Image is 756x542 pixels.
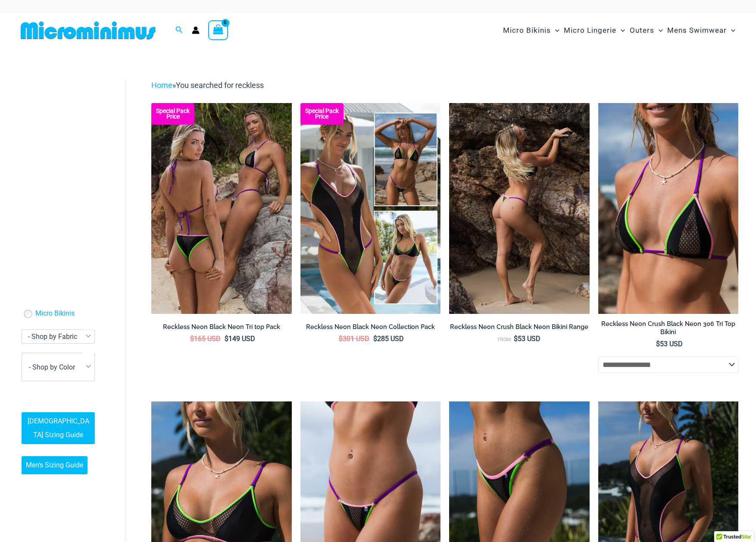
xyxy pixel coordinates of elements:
[551,19,559,41] span: Menu Toggle
[503,19,551,41] span: Micro Bikinis
[176,81,264,90] span: You searched for reckless
[22,329,95,344] span: - Shop by Fabric
[22,353,94,381] span: - Shop by Color
[22,412,95,444] a: [DEMOGRAPHIC_DATA] Sizing Guide
[29,363,75,371] span: - Shop by Color
[630,19,654,41] span: Outers
[564,19,616,41] span: Micro Lingerie
[514,335,540,343] bdi: 53 USD
[656,340,683,348] bdi: 53 USD
[151,323,291,334] a: Reckless Neon Black Neon Tri top Pack
[190,335,194,343] span: $
[598,320,738,336] h2: Reckless Neon Crush Black Neon 306 Tri Top Bikini
[449,323,589,334] a: Reckless Neon Crush Black Neon Bikini Range
[300,323,440,334] a: Reckless Neon Black Neon Collection Pack
[500,16,739,45] nav: Site Navigation
[151,103,291,313] a: Tri Top Pack Bottoms BBottoms B
[192,26,200,34] a: Account icon link
[616,19,625,41] span: Menu Toggle
[17,21,159,40] img: MM SHOP LOGO FLAT
[151,81,264,90] span: »
[339,335,369,343] bdi: 301 USD
[151,103,291,313] img: Tri Top Pack
[498,337,512,342] span: From:
[598,103,738,313] a: Reckless Neon Crush Black Neon 306 Tri Top 01Reckless Neon Crush Black Neon 306 Tri Top 296 Cheek...
[598,103,738,313] img: Reckless Neon Crush Black Neon 306 Tri Top 01
[22,330,94,343] span: - Shop by Fabric
[449,323,589,331] h2: Reckless Neon Crush Black Neon Bikini Range
[35,309,75,318] a: Micro Bikinis
[190,335,221,343] bdi: 165 USD
[300,323,440,331] h2: Reckless Neon Black Neon Collection Pack
[22,353,95,381] span: - Shop by Color
[449,103,589,313] a: Reckless Neon Crush Black Neon 306 Tri Top 296 Cheeky 04Reckless Neon Crush Black Neon 349 Crop T...
[151,81,172,90] a: Home
[727,19,735,41] span: Menu Toggle
[225,335,228,343] span: $
[373,335,404,343] bdi: 285 USD
[151,323,291,331] h2: Reckless Neon Black Neon Tri top Pack
[28,332,77,341] span: - Shop by Fabric
[514,335,518,343] span: $
[654,19,663,41] span: Menu Toggle
[339,335,343,343] span: $
[300,108,344,119] b: Special Pack Price
[22,72,99,244] iframe: TrustedSite Certified
[22,456,87,474] a: Men’s Sizing Guide
[208,20,228,40] a: View Shopping Cart, empty
[656,340,660,348] span: $
[300,103,440,313] a: Collection Pack Top BTop B
[628,17,665,44] a: OutersMenu ToggleMenu Toggle
[373,335,377,343] span: $
[175,25,183,36] a: Search icon link
[449,103,589,313] img: Reckless Neon Crush Black Neon 349 Crop Top 466 Thong 01
[598,320,738,339] a: Reckless Neon Crush Black Neon 306 Tri Top Bikini
[151,108,194,119] b: Special Pack Price
[300,103,440,313] img: Collection Pack
[501,17,562,44] a: Micro BikinisMenu ToggleMenu Toggle
[562,17,627,44] a: Micro LingerieMenu ToggleMenu Toggle
[225,335,255,343] bdi: 149 USD
[665,17,737,44] a: Mens SwimwearMenu ToggleMenu Toggle
[667,19,727,41] span: Mens Swimwear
